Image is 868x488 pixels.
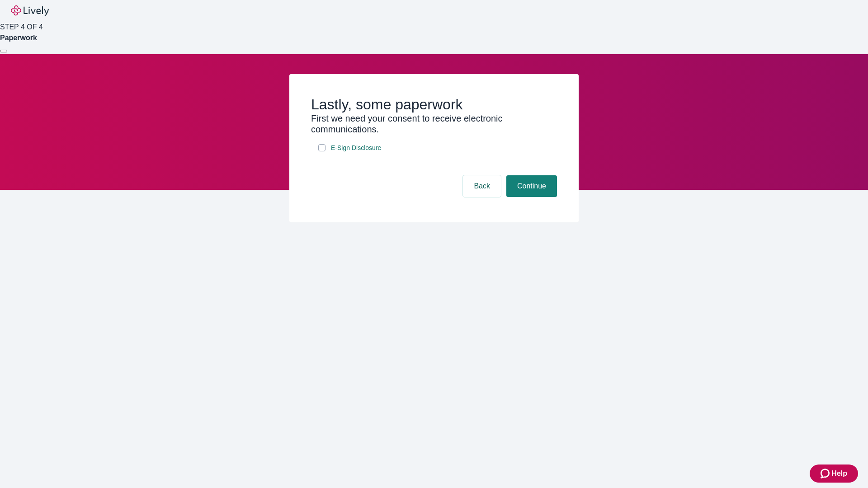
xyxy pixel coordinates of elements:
button: Back [463,175,501,197]
a: e-sign disclosure document [329,142,383,154]
img: Lively [11,5,49,16]
h3: First we need your consent to receive electronic communications. [311,113,557,135]
button: Continue [506,175,557,197]
span: Help [831,468,847,479]
span: E-Sign Disclosure [331,143,381,153]
h2: Lastly, some paperwork [311,96,557,113]
button: Zendesk support iconHelp [810,465,858,483]
svg: Zendesk support icon [821,468,831,479]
